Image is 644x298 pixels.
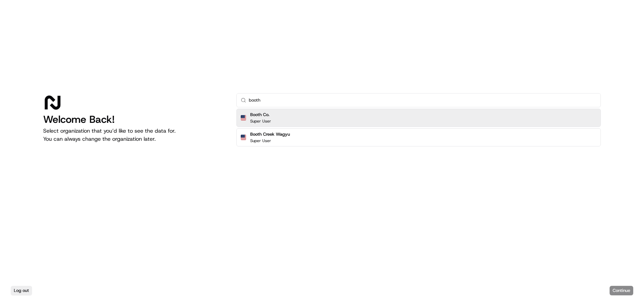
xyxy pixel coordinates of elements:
button: Log out [11,286,32,295]
img: Flag of us [241,135,246,140]
input: Type to search... [249,93,596,107]
img: Flag of us [241,115,246,120]
h2: Booth Co. [250,112,271,118]
h2: Booth Creek Wagyu [250,131,290,137]
p: Super User [250,118,271,124]
h1: Welcome Back! [43,113,226,126]
div: Suggestions [236,107,601,148]
p: Select organization that you’d like to see the data for. You can always change the organization l... [43,127,226,143]
p: Super User [250,138,271,143]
